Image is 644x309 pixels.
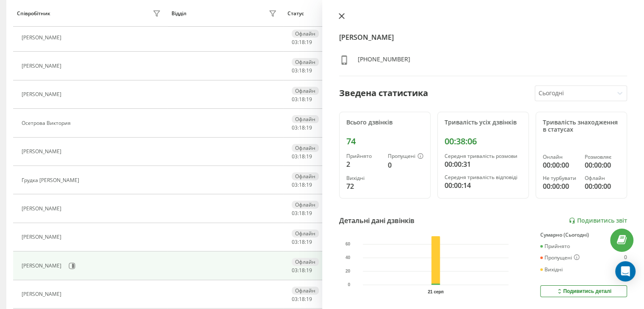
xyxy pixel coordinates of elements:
div: [PERSON_NAME] [22,63,64,69]
div: Грудка [PERSON_NAME] [22,177,81,183]
span: 19 [306,96,312,103]
span: 18 [299,181,305,188]
div: : : [292,268,312,273]
div: Тривалість знаходження в статусах [543,119,620,133]
div: : : [292,239,312,245]
span: 18 [299,267,305,274]
div: Не турбувати [543,175,578,181]
div: [PHONE_NUMBER] [358,55,410,67]
div: : : [292,154,312,160]
span: 19 [306,295,312,303]
span: 03 [292,153,298,160]
div: Пропущені [540,254,580,261]
div: Прийнято [540,243,570,249]
span: 19 [306,39,312,46]
span: 18 [299,67,305,74]
div: Сумарно (Сьогодні) [540,232,627,238]
div: : : [292,210,312,216]
div: Онлайн [543,154,578,160]
div: 00:00:14 [445,180,522,190]
span: 03 [292,238,298,246]
span: 19 [306,181,312,188]
span: 03 [292,39,298,46]
h4: [PERSON_NAME] [339,32,627,42]
div: Статус [287,11,304,17]
div: Детальні дані дзвінків [339,215,415,226]
span: 19 [306,267,312,274]
span: 03 [292,295,298,303]
div: 0 [388,160,423,170]
text: 20 [345,269,351,274]
div: : : [292,39,312,45]
div: 00:00:00 [543,160,578,170]
div: [PERSON_NAME] [22,234,64,240]
div: 00:00:00 [585,181,620,191]
div: : : [292,68,312,74]
div: Open Intercom Messenger [615,261,636,281]
div: 72 [346,181,381,191]
div: [PERSON_NAME] [22,291,64,297]
span: 18 [299,210,305,217]
span: 19 [306,210,312,217]
div: Розмовляє [585,154,620,160]
span: 19 [306,67,312,74]
div: Відділ [171,11,186,17]
text: 0 [348,283,350,287]
div: : : [292,97,312,102]
div: Офлайн [292,115,319,123]
div: : : [292,182,312,188]
div: Зведена статистика [339,87,428,99]
div: Офлайн [292,229,319,237]
div: Співробітник [17,11,50,17]
div: 0 [624,254,627,261]
span: 19 [306,124,312,131]
div: Офлайн [292,258,319,266]
span: 03 [292,210,298,217]
span: 18 [299,96,305,103]
div: Осетрова Виктория [22,120,73,126]
div: Середня тривалість відповіді [445,174,522,180]
div: 00:00:00 [543,181,578,191]
div: : : [292,125,312,131]
div: Вихідні [540,267,563,273]
div: Пропущені [388,153,423,160]
span: 18 [299,295,305,303]
div: Офлайн [292,144,319,152]
text: 60 [345,242,351,247]
span: 18 [299,153,305,160]
div: [PERSON_NAME] [22,35,64,41]
div: 00:00:31 [445,159,522,169]
div: : : [292,296,312,302]
div: Вихідні [346,175,381,181]
div: Офлайн [292,58,319,66]
button: Подивитись деталі [540,285,627,297]
div: [PERSON_NAME] [22,149,64,154]
span: 19 [306,238,312,246]
div: Офлайн [292,87,319,95]
span: 03 [292,267,298,274]
div: [PERSON_NAME] [22,206,64,212]
span: 18 [299,39,305,46]
div: Офлайн [292,201,319,209]
text: 21 серп [428,290,443,294]
div: 00:38:06 [445,136,522,146]
div: Офлайн [292,30,319,38]
a: Подивитись звіт [569,217,627,224]
div: 00:00:00 [585,160,620,170]
div: Середня тривалість розмови [445,153,522,159]
span: 03 [292,67,298,74]
div: Офлайн [292,172,319,180]
div: 74 [346,136,423,146]
div: [PERSON_NAME] [22,263,64,269]
div: Подивитись деталі [556,288,611,295]
div: Офлайн [585,175,620,181]
span: 03 [292,96,298,103]
span: 03 [292,181,298,188]
div: Всього дзвінків [346,119,423,126]
span: 18 [299,238,305,246]
div: Офлайн [292,287,319,295]
div: Прийнято [346,153,381,159]
div: Тривалість усіх дзвінків [445,119,522,126]
span: 18 [299,124,305,131]
text: 40 [345,256,351,260]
